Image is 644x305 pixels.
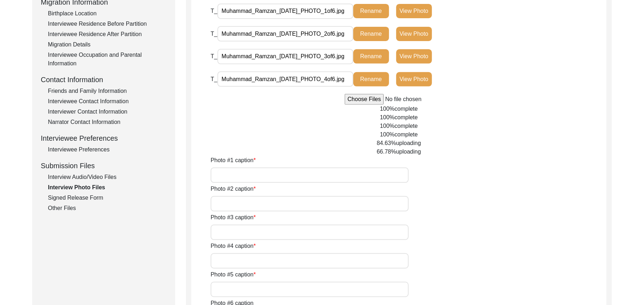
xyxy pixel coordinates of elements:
span: complete [395,123,418,129]
span: uploading [396,140,421,146]
span: 84.63% [377,140,396,146]
button: View Photo [396,72,432,86]
span: 100% [380,123,395,129]
div: Friends and Family Information [48,87,167,95]
button: View Photo [396,27,432,41]
div: Interviewee Residence After Partition [48,30,167,39]
span: complete [395,131,418,137]
div: Submission Files [41,160,167,171]
div: Signed Release Form [48,194,167,202]
div: Interviewee Residence Before Partition [48,20,167,28]
button: Rename [353,49,389,64]
span: 100% [380,114,395,120]
div: Interviewee Contact Information [48,97,167,106]
div: Interviewee Occupation and Parental Information [48,51,167,68]
span: T_ [211,31,217,37]
div: Interviewee Preferences [48,145,167,154]
div: Other Files [48,204,167,212]
span: complete [395,114,418,120]
label: Photo #1 caption [211,156,256,165]
button: Rename [353,72,389,86]
div: Interview Audio/Video Files [48,173,167,181]
span: complete [395,106,418,112]
button: View Photo [396,4,432,18]
button: Rename [353,27,389,41]
div: Birthplace Location [48,9,167,18]
span: 100% [380,106,395,112]
span: T_ [211,8,217,14]
label: Photo #3 caption [211,213,256,222]
div: Migration Details [48,40,167,49]
label: Photo #5 caption [211,270,256,279]
span: 66.78% [377,149,396,155]
div: Narrator Contact Information [48,118,167,126]
span: T_ [211,76,217,82]
label: Photo #4 caption [211,242,256,250]
span: 100% [380,131,395,137]
button: Rename [353,4,389,18]
span: T_ [211,53,217,59]
label: Photo #2 caption [211,185,256,193]
div: Interviewee Preferences [41,133,167,144]
div: Contact Information [41,74,167,85]
button: View Photo [396,49,432,64]
div: Interviewer Contact Information [48,107,167,116]
span: uploading [396,149,421,155]
div: Interview Photo Files [48,183,167,192]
